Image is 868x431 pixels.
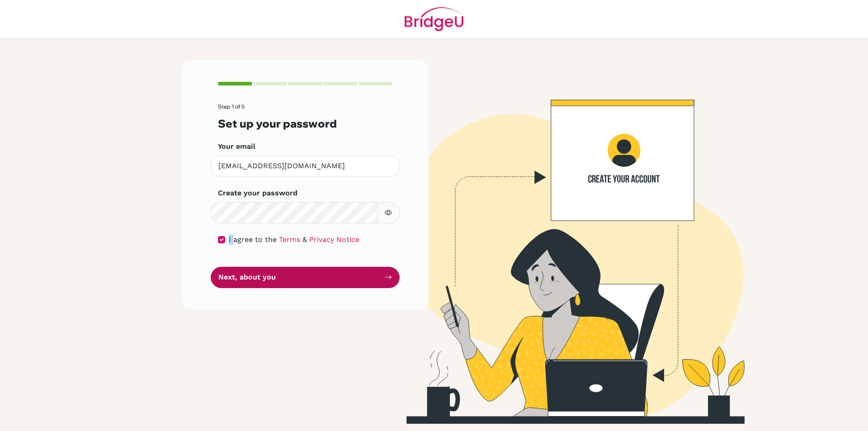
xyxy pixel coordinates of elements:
span: Step 1 of 5 [218,103,245,110]
img: Create your account [305,60,821,424]
a: Terms [279,235,300,244]
label: Your email [218,141,255,152]
label: Create your password [218,188,297,199]
button: Next, about you [211,267,400,288]
span: & [302,235,307,244]
a: Privacy Notice [309,235,359,244]
span: I agree to the [229,235,277,244]
input: Insert your email* [211,156,400,177]
h3: Set up your password [218,117,392,130]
